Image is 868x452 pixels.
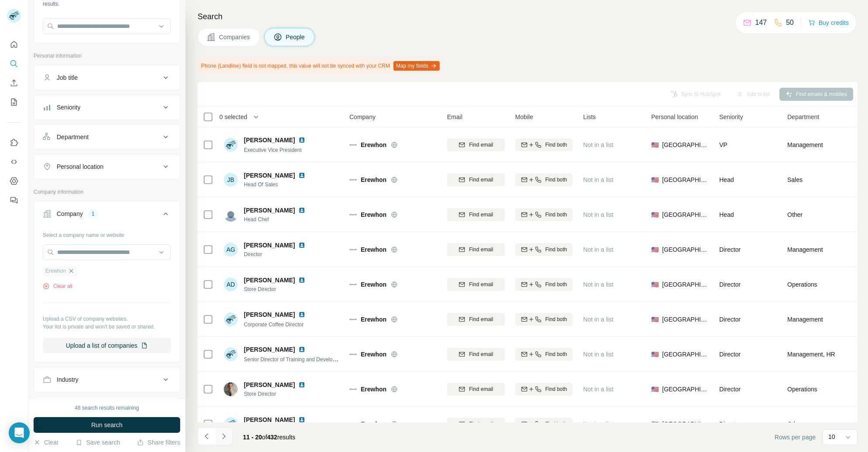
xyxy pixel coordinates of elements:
span: 🇺🇸 [651,210,659,219]
span: Company [349,113,376,121]
button: My lists [7,94,21,110]
button: Find email [447,383,505,396]
img: LinkedIn logo [298,381,305,388]
img: Avatar [224,208,238,222]
span: Not in a list [583,351,613,358]
span: Find both [545,315,567,323]
button: Personal location [34,156,180,177]
button: Seniority [34,97,180,118]
span: [PERSON_NAME] [244,310,295,319]
span: [GEOGRAPHIC_DATA] [662,175,709,184]
div: Seniority [57,103,80,112]
button: Use Surfe API [7,154,21,170]
span: Seniority [719,113,743,121]
span: [GEOGRAPHIC_DATA] [662,385,709,394]
button: Find both [515,173,573,186]
span: Find email [469,141,493,149]
span: Not in a list [583,281,613,288]
img: Logo of Erewhon [349,176,356,183]
img: LinkedIn logo [298,137,305,144]
span: Head [719,176,734,183]
span: Erewhon [361,420,386,428]
span: 🇺🇸 [651,350,659,359]
button: Upload a list of companies [43,338,171,353]
button: Buy credits [808,17,849,29]
span: Director [719,316,741,323]
p: Your list is private and won't be saved or shared. [43,323,171,331]
div: Company [57,209,83,218]
span: Other [787,210,803,219]
span: 🇺🇸 [651,140,659,149]
span: Find both [545,420,567,428]
span: Mobile [515,113,533,121]
span: [PERSON_NAME] [244,380,295,389]
span: [PERSON_NAME] [244,345,295,354]
div: AD [224,277,238,291]
button: Company1 [34,203,180,228]
p: 10 [828,432,835,441]
span: Find email [469,315,493,323]
button: Find both [515,138,573,151]
img: LinkedIn logo [298,277,305,284]
img: Logo of Erewhon [349,246,356,253]
span: 🇺🇸 [651,245,659,254]
button: Navigate to next page [215,428,232,445]
span: [GEOGRAPHIC_DATA] [662,315,709,324]
p: Company information [34,188,180,196]
span: Find email [469,281,493,288]
span: People [286,33,306,41]
button: Quick start [7,37,21,52]
span: Companies [219,33,251,41]
img: Avatar [224,417,238,431]
img: Logo of Erewhon [349,141,356,148]
img: Avatar [224,138,238,152]
span: Director [719,281,741,288]
span: Personal location [651,113,698,121]
div: 48 search results remaining [75,404,139,412]
span: Find email [469,246,493,253]
button: Save search [75,438,120,447]
button: Find both [515,348,573,361]
button: Industry [34,369,180,390]
span: Find both [545,350,567,358]
div: AG [224,243,238,257]
img: LinkedIn logo [298,311,305,318]
span: 🇺🇸 [651,175,659,184]
button: Find email [447,173,505,186]
button: Department [34,127,180,147]
span: Not in a list [583,421,613,428]
button: Map my fields [393,61,440,71]
div: Industry [57,375,79,384]
span: Erewhon [361,245,386,254]
span: Sales [787,175,803,184]
span: Director [719,386,741,393]
span: Find both [545,211,567,219]
span: Store Director [244,390,309,398]
span: 🇺🇸 [651,385,659,394]
div: 1 [88,210,98,218]
span: Lists [583,113,596,121]
span: Not in a list [583,316,613,323]
span: [GEOGRAPHIC_DATA] [662,350,709,359]
button: Find email [447,243,505,256]
span: Find email [469,420,493,428]
span: [GEOGRAPHIC_DATA] [662,420,709,428]
div: Personal location [57,162,103,171]
button: Find both [515,243,573,256]
img: Logo of Erewhon [349,281,356,288]
button: Use Surfe on LinkedIn [7,135,21,151]
span: [PERSON_NAME] [244,136,295,144]
span: [PERSON_NAME] [244,415,295,424]
span: Erewhon [361,175,386,184]
span: [GEOGRAPHIC_DATA] [662,140,709,149]
span: [GEOGRAPHIC_DATA] [662,210,709,219]
p: Personal information [34,52,180,60]
button: Feedback [7,192,21,208]
span: Corporate Coffee Director [244,322,304,328]
span: Not in a list [583,386,613,393]
button: Dashboard [7,173,21,189]
button: Find both [515,383,573,396]
span: [GEOGRAPHIC_DATA] [662,245,709,254]
span: Find email [469,176,493,184]
p: 147 [755,17,767,28]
